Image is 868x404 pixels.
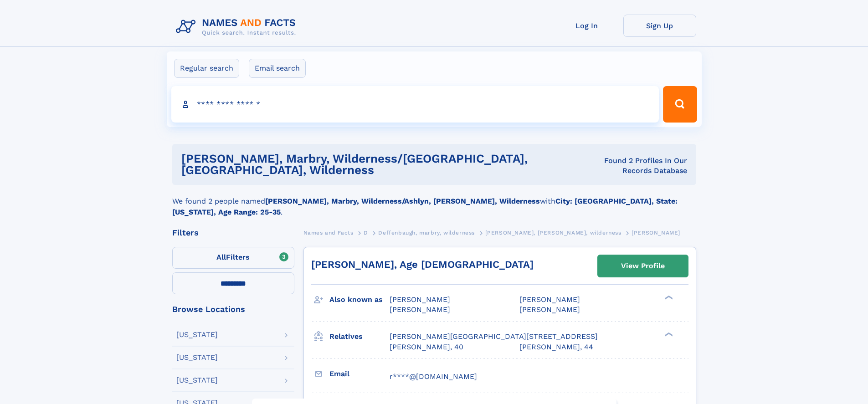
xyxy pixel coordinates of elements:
[519,305,580,314] span: [PERSON_NAME]
[577,156,687,176] div: Found 2 Profiles In Our Records Database
[621,256,665,276] div: View Profile
[172,305,294,313] div: Browse Locations
[485,227,621,238] a: [PERSON_NAME], [PERSON_NAME], wilderness
[623,15,696,37] a: Sign Up
[378,227,475,238] a: Deffenbaugh, marbry, wilderness
[329,292,390,307] h3: Also known as
[174,59,239,78] label: Regular search
[303,227,354,238] a: Names and Facts
[176,354,218,361] div: [US_STATE]
[519,295,580,304] span: [PERSON_NAME]
[663,295,673,301] div: ❯
[390,342,463,352] a: [PERSON_NAME], 40
[329,366,390,382] h3: Email
[598,255,688,277] a: View Profile
[172,197,678,216] b: City: [GEOGRAPHIC_DATA], State: [US_STATE], Age Range: 25-35
[519,342,593,352] a: [PERSON_NAME], 44
[663,332,673,338] div: ❯
[172,185,696,218] div: We found 2 people named with .
[176,377,218,384] div: [US_STATE]
[171,86,659,123] input: search input
[181,153,578,176] h1: [PERSON_NAME], marbry, wilderness/[GEOGRAPHIC_DATA], [GEOGRAPHIC_DATA], wilderness
[216,253,226,261] span: All
[550,15,623,37] a: Log In
[390,305,450,314] span: [PERSON_NAME]
[390,295,450,304] span: [PERSON_NAME]
[378,230,475,236] span: Deffenbaugh, marbry, wilderness
[176,331,218,338] div: [US_STATE]
[172,247,294,269] label: Filters
[485,230,621,236] span: [PERSON_NAME], [PERSON_NAME], wilderness
[364,227,368,238] a: D
[390,332,598,342] a: [PERSON_NAME][GEOGRAPHIC_DATA][STREET_ADDRESS]
[311,259,534,270] a: [PERSON_NAME], Age [DEMOGRAPHIC_DATA]
[329,329,390,344] h3: Relatives
[265,197,540,205] b: [PERSON_NAME], Marbry, Wilderness/Ashlyn, [PERSON_NAME], Wilderness
[249,59,306,78] label: Email search
[172,229,294,237] div: Filters
[364,230,368,236] span: D
[172,15,303,39] img: Logo Names and Facts
[632,230,680,236] span: [PERSON_NAME]
[663,86,697,123] button: Search Button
